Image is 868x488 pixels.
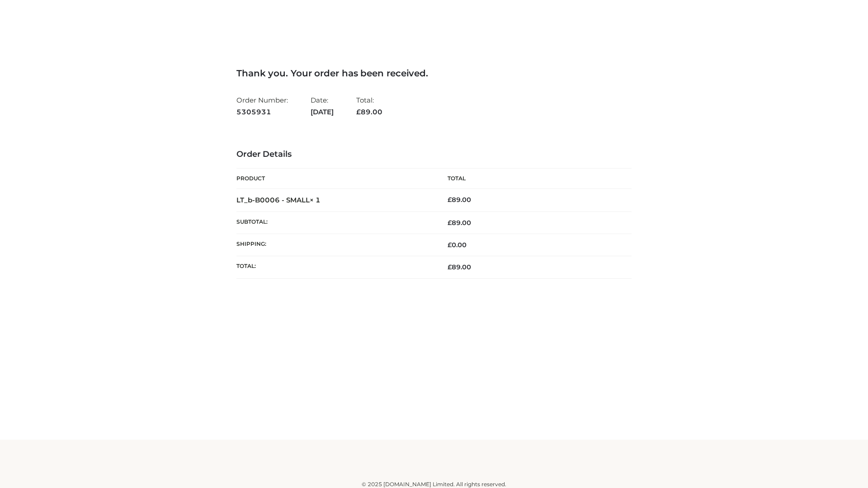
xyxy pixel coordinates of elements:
[236,196,321,204] strong: LT_b-B0006 - SMALL
[236,211,434,234] th: Subtotal:
[448,196,471,204] bdi: 89.00
[236,256,434,278] th: Total:
[448,263,471,271] span: 89.00
[311,106,334,118] strong: [DATE]
[236,169,434,189] th: Product
[448,196,452,204] span: £
[236,150,632,160] h3: Order Details
[310,196,321,204] strong: × 1
[356,92,382,120] li: Total:
[311,92,334,120] li: Date:
[236,106,288,118] strong: 5305931
[448,241,452,249] span: £
[236,92,288,120] li: Order Number:
[236,68,632,79] h3: Thank you. Your order has been received.
[448,219,471,227] span: 89.00
[448,241,467,249] bdi: 0.00
[356,108,361,116] span: £
[356,108,382,116] span: 89.00
[434,169,632,189] th: Total
[448,219,452,227] span: £
[448,263,452,271] span: £
[236,234,434,256] th: Shipping:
